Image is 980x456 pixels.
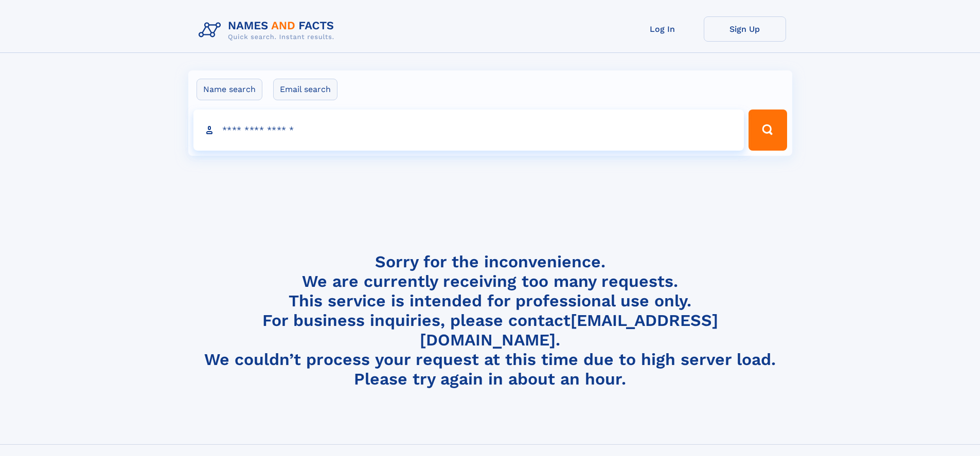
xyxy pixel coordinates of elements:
[273,79,337,100] label: Email search
[194,16,343,44] img: Logo Names and Facts
[420,311,718,350] a: [EMAIL_ADDRESS][DOMAIN_NAME]
[193,110,744,151] input: search input
[621,16,704,42] a: Log In
[197,79,262,100] label: Name search
[194,252,786,389] h4: Sorry for the inconvenience. We are currently receiving too many requests. This service is intend...
[749,110,787,151] button: Search Button
[704,16,786,42] a: Sign Up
